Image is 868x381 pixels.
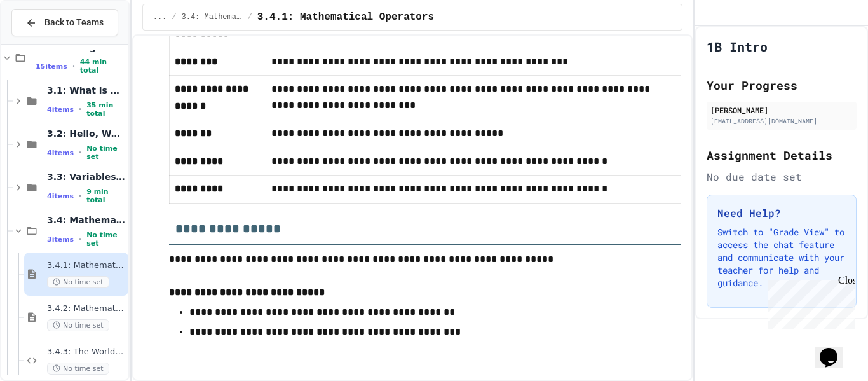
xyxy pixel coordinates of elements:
[36,62,67,71] span: 15 items
[707,38,768,55] h1: 1B Intro
[47,106,74,114] span: 4 items
[717,226,846,289] p: Switch to "Grade View" to access the chat feature and communicate with your teacher for help and ...
[47,260,126,271] span: 3.4.1: Mathematical Operators
[47,85,126,96] span: 3.1: What is Code?
[47,149,74,157] span: 4 items
[815,330,855,368] iframe: chat widget
[248,12,252,22] span: /
[707,169,857,184] div: No due date set
[717,205,846,221] h3: Need Help?
[47,128,126,139] span: 3.2: Hello, World!
[47,347,126,357] span: 3.4.3: The World's Worst Farmers Market
[80,58,126,74] span: 44 min total
[172,12,176,22] span: /
[11,9,118,36] button: Back to Teams
[5,5,88,81] div: Chat with us now!Close
[710,116,853,126] div: [EMAIL_ADDRESS][DOMAIN_NAME]
[86,231,126,247] span: No time set
[47,276,109,288] span: No time set
[86,101,126,118] span: 35 min total
[44,16,104,29] span: Back to Teams
[86,188,126,204] span: 9 min total
[47,235,74,244] span: 3 items
[707,76,857,94] h2: Your Progress
[763,275,855,329] iframe: chat widget
[47,171,126,183] span: 3.3: Variables and Data Types
[79,191,81,201] span: •
[79,104,81,114] span: •
[182,12,243,22] span: 3.4: Mathematical Operators
[47,214,126,226] span: 3.4: Mathematical Operators
[79,234,81,244] span: •
[47,192,74,200] span: 4 items
[79,148,81,158] span: •
[153,12,167,22] span: ...
[257,10,434,25] span: 3.4.1: Mathematical Operators
[47,319,109,331] span: No time set
[710,104,853,116] div: [PERSON_NAME]
[47,303,126,314] span: 3.4.2: Mathematical Operators - Review
[707,146,857,164] h2: Assignment Details
[86,144,126,161] span: No time set
[72,61,75,71] span: •
[47,363,109,375] span: No time set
